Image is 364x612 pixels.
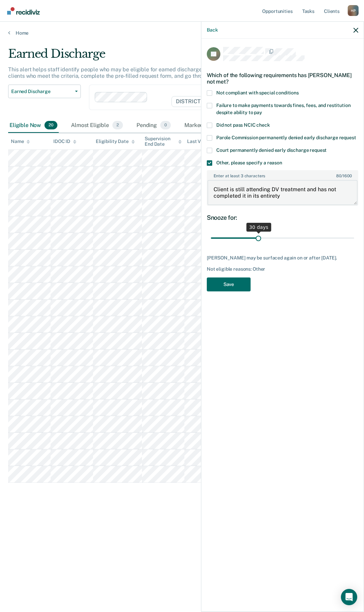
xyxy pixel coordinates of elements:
div: Pending [135,118,172,133]
div: IDOC ID [53,139,76,144]
div: Last Viewed [187,139,220,144]
div: Eligible Now [8,118,59,133]
span: Other, please specify a reason [216,160,282,165]
img: Recidiviz [7,7,40,15]
span: DISTRICT OFFICE 5, [GEOGRAPHIC_DATA] [171,96,293,107]
span: / 1600 [336,174,351,178]
div: Not eligible reasons: Other [207,266,358,272]
div: H P [348,5,359,16]
span: Court permanently denied early discharge request [216,147,327,153]
div: Eligibility Date [96,139,135,144]
div: Name [11,139,30,144]
div: Open Intercom Messenger [341,589,357,605]
button: Back [207,27,218,33]
label: Enter at least 3 characters [207,171,358,178]
a: Home [8,30,356,36]
div: Almost Eligible [70,118,124,133]
div: Marked Ineligible [183,118,243,133]
div: Snooze for: [207,214,358,221]
span: 0 [160,121,171,130]
span: Parole Commission permanently denied early discharge request [216,135,356,140]
p: This alert helps staff identify people who may be eligible for earned discharge based on IDOC’s c... [8,66,326,79]
div: Earned Discharge [8,47,336,66]
span: Failure to make payments towards fines, fees, and restitution despite ability to pay [216,103,350,115]
span: Did not pass NCIC check [216,122,270,128]
div: Which of the following requirements has [PERSON_NAME] not met? [207,67,358,90]
button: Save [207,277,251,291]
div: 30 days [247,223,271,232]
span: Not compliant with special conditions [216,90,299,95]
div: [PERSON_NAME] may be surfaced again on or after [DATE]. [207,255,358,261]
textarea: Client is still attending DV treatment and has not completed it in its entirety [207,180,358,205]
span: Earned Discharge [11,89,72,94]
span: 20 [44,121,57,130]
div: Supervision End Date [145,136,182,147]
span: 2 [112,121,123,130]
button: Profile dropdown button [348,5,359,16]
span: 80 [336,174,341,178]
